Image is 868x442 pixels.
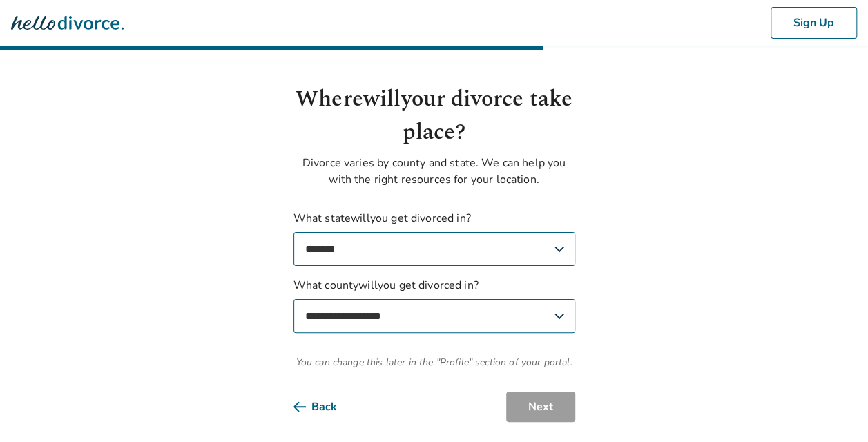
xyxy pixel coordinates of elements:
[293,210,575,266] label: What state will you get divorced in?
[799,376,868,442] iframe: Chat Widget
[771,7,857,39] button: Sign Up
[293,232,575,266] select: What statewillyou get divorced in?
[293,155,575,188] p: Divorce varies by county and state. We can help you with the right resources for your location.
[293,277,575,333] label: What county will you get divorced in?
[293,355,575,369] span: You can change this later in the "Profile" section of your portal.
[293,299,575,333] select: What countywillyou get divorced in?
[293,392,359,422] button: Back
[293,83,575,149] h1: Where will your divorce take place?
[506,392,575,422] button: Next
